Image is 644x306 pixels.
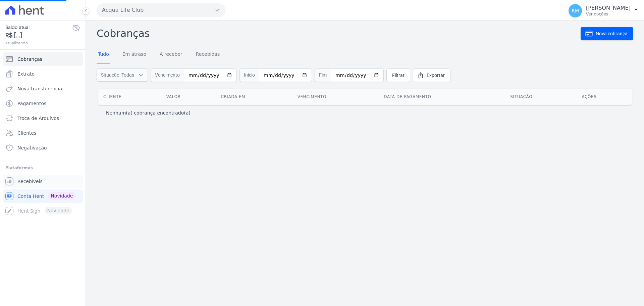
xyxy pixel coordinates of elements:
[121,46,148,63] a: Em atraso
[101,72,134,78] span: Situação: Todas
[5,24,72,31] span: Saldo atual
[576,89,632,105] th: Ações
[563,1,644,20] button: RM [PERSON_NAME] Ver opções
[3,126,83,140] a: Clientes
[151,69,184,82] span: Vencimento
[97,46,110,63] a: Tudo
[98,89,161,105] th: Cliente
[3,52,83,66] a: Cobranças
[3,97,83,110] a: Pagamentos
[17,130,36,136] span: Clientes
[386,69,410,82] a: Filtrar
[581,27,633,40] a: Nova cobrança
[239,69,259,82] span: Início
[315,69,331,82] span: Fim
[292,89,379,105] th: Vencimento
[48,192,75,200] span: Novidade
[97,26,581,41] h2: Cobranças
[586,5,631,11] p: [PERSON_NAME]
[3,82,83,95] a: Nova transferência
[505,89,576,105] th: Situação
[17,115,59,122] span: Troca de Arquivos
[5,31,72,40] span: R$ [...]
[17,85,62,92] span: Nova transferência
[97,68,148,82] button: Situação: Todas
[3,175,83,188] a: Recebíveis
[3,189,83,203] a: Conta Hent Novidade
[215,89,292,105] th: Criada em
[17,71,35,77] span: Extrato
[392,72,405,79] span: Filtrar
[596,30,628,37] span: Nova cobrança
[3,67,83,81] a: Extrato
[3,141,83,155] a: Negativação
[195,46,221,63] a: Recebidas
[572,8,579,13] span: RM
[161,89,216,105] th: Valor
[5,164,80,172] div: Plataformas
[5,40,72,46] span: atualizando...
[17,193,44,200] span: Conta Hent
[97,3,225,17] button: Acqua Life Club
[17,56,42,62] span: Cobranças
[17,100,46,107] span: Pagamentos
[17,144,47,151] span: Negativação
[5,52,80,218] nav: Sidebar
[17,178,43,185] span: Recebíveis
[106,110,191,116] p: Nenhum(a) cobrança encontrado(a)
[427,72,445,79] span: Exportar
[586,11,631,17] p: Ver opções
[378,89,505,105] th: Data de pagamento
[3,112,83,125] a: Troca de Arquivos
[158,46,184,63] a: A receber
[413,69,450,82] a: Exportar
